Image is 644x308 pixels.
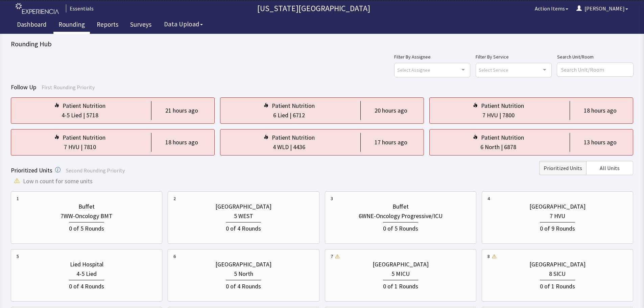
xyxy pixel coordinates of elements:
input: Search Unit/Room [557,63,633,76]
div: [GEOGRAPHIC_DATA] [215,260,271,269]
div: 8 [487,253,490,260]
span: Select Assignee [397,66,430,74]
div: Follow Up [11,82,633,92]
span: Prioritized Units [11,166,52,174]
div: 0 of 5 Rounds [383,222,418,233]
div: 0 of 9 Rounds [540,222,575,233]
div: 2 [173,195,176,202]
span: Select Service [479,66,508,74]
div: 7 HVU [550,211,565,221]
div: 7810 [84,142,96,152]
div: | [500,142,504,152]
div: 4-5 Lied [76,269,97,279]
div: 0 of 5 Rounds [69,222,104,233]
div: | [288,111,293,120]
div: Lied Hospital [70,260,103,269]
div: 7 HVU [64,142,79,152]
div: 17 hours ago [375,138,407,147]
div: 4 [487,195,490,202]
div: 18 hours ago [584,106,617,115]
span: Second Rounding Priority [66,167,125,174]
div: 5 WEST [234,211,253,221]
div: [GEOGRAPHIC_DATA] [529,202,586,211]
a: Surveys [125,17,157,34]
span: First Rounding Priority [42,84,95,91]
div: Patient Nutrition [272,133,315,142]
div: 7WW-Oncology BMT [61,211,113,221]
button: Prioritized Units [539,161,586,175]
div: 6712 [293,111,305,120]
button: Action Items [531,2,572,15]
a: Reports [92,17,123,34]
button: Data Upload [160,18,207,30]
div: 0 of 4 Rounds [226,222,261,233]
label: Search Unit/Room [557,53,633,61]
div: Patient Nutrition [481,101,524,111]
a: Dashboard [12,17,52,34]
div: Rounding Hub [11,39,633,49]
div: [GEOGRAPHIC_DATA] [215,202,271,211]
label: Filter By Service [476,53,552,61]
div: 7 HVU [482,111,498,120]
div: 5718 [86,111,98,120]
div: 7 [331,253,333,260]
div: 13 hours ago [584,138,617,147]
div: 6WNE-Oncology Progressive/ICU [359,211,443,221]
div: Buffet [78,202,95,211]
div: 3 [331,195,333,202]
div: | [289,142,293,152]
div: 5 North [234,269,253,279]
div: 6 Lied [273,111,288,120]
div: 6 [173,253,176,260]
div: 1 [17,195,19,202]
div: Essentials [66,4,94,13]
div: 18 hours ago [165,138,198,147]
div: 0 of 1 Rounds [540,280,575,291]
button: All Units [586,161,633,175]
div: 4436 [293,142,305,152]
a: Rounding [53,17,90,34]
div: 0 of 1 Rounds [383,280,418,291]
div: [GEOGRAPHIC_DATA] [373,260,429,269]
img: experiencia_logo.png [16,3,59,14]
div: | [82,111,86,120]
div: | [498,111,502,120]
div: Patient Nutrition [481,133,524,142]
button: [PERSON_NAME] [572,2,632,15]
div: 5 MICU [391,269,410,279]
label: Filter By Assignee [394,53,470,61]
div: 21 hours ago [165,106,198,115]
div: Buffet [392,202,409,211]
div: 8 SICU [549,269,566,279]
div: Patient Nutrition [63,101,105,111]
span: Prioritized Units [544,164,582,172]
div: 6878 [504,142,516,152]
p: [US_STATE][GEOGRAPHIC_DATA] [96,3,531,14]
div: Patient Nutrition [272,101,315,111]
div: [GEOGRAPHIC_DATA] [529,260,586,269]
div: 20 hours ago [375,106,407,115]
div: 5 [17,253,19,260]
span: Low n count for some units [23,176,93,186]
div: Patient Nutrition [63,133,105,142]
span: All Units [600,164,620,172]
div: 6 North [480,142,500,152]
div: 4 WLD [273,142,289,152]
div: 0 of 4 Rounds [69,280,104,291]
div: 4-5 Lied [62,111,82,120]
div: 0 of 4 Rounds [226,280,261,291]
div: 7800 [502,111,515,120]
div: | [79,142,84,152]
